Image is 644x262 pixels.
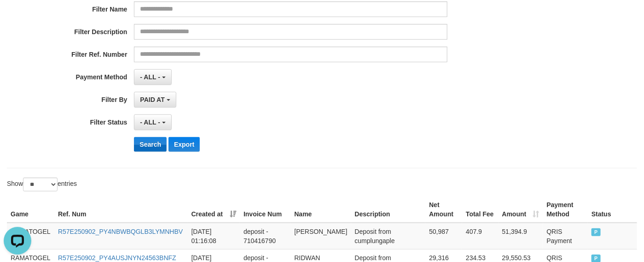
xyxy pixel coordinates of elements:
[188,196,240,223] th: Created at: activate to sort column ascending
[23,178,58,191] select: Showentries
[134,69,171,85] button: - ALL -
[58,228,183,235] a: R57E250902_PY4NBWBQGLB3LYMNHBV
[240,196,290,223] th: Invoice Num
[140,96,164,103] span: PAID AT
[290,223,351,250] td: [PERSON_NAME]
[543,196,588,223] th: Payment Method
[499,223,543,250] td: 51,394.9
[4,4,31,31] button: Open LiveChat chat widget
[54,196,188,223] th: Ref. Num
[7,223,54,250] td: RAMATOGEL
[462,223,498,250] td: 407.9
[134,114,171,130] button: - ALL -
[592,228,601,236] span: PAID
[588,196,637,223] th: Status
[240,223,290,250] td: deposit - 710416790
[499,196,543,223] th: Amount: activate to sort column ascending
[168,137,200,152] button: Export
[134,92,176,107] button: PAID AT
[188,223,240,250] td: [DATE] 01:16:08
[140,73,160,81] span: - ALL -
[7,178,77,191] label: Show entries
[7,196,54,223] th: Game
[290,196,351,223] th: Name
[351,196,426,223] th: Description
[425,223,462,250] td: 50,987
[543,223,588,250] td: QRIS Payment
[462,196,498,223] th: Total Fee
[351,223,426,250] td: Deposit from cumplungaple
[425,196,462,223] th: Net Amount
[140,119,160,126] span: - ALL -
[58,254,176,262] a: R57E250902_PY4AUSJNYN24563BNFZ
[134,137,167,152] button: Search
